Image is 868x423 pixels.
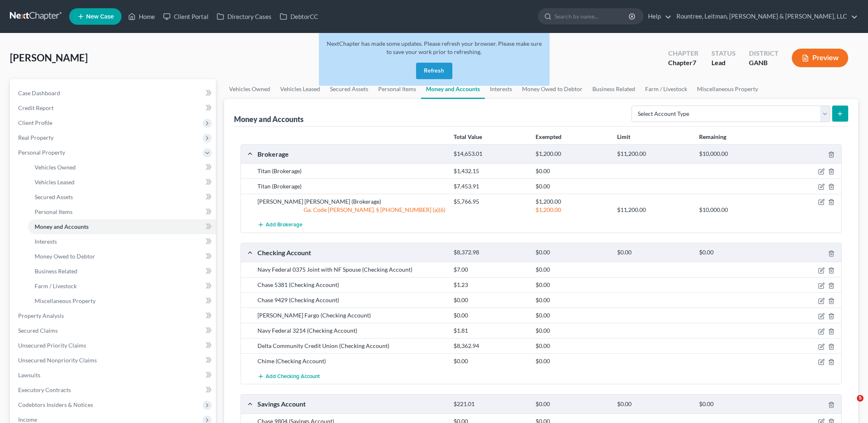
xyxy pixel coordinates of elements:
div: $0.00 [531,266,613,274]
span: Secured Assets [35,193,73,200]
div: Savings Account [253,399,449,408]
div: $0.00 [531,296,613,304]
div: $0.00 [695,400,777,408]
div: Money and Accounts [234,114,304,124]
div: Navy Federal 0375 Joint with NF Spouse (Checking Account) [253,266,449,274]
a: Vehicles Leased [28,175,216,190]
div: District [749,49,779,58]
span: Credit Report [18,104,54,111]
div: $0.00 [613,249,695,256]
span: Money Owed to Debtor [35,253,95,260]
div: $0.00 [531,357,613,365]
div: $1.23 [449,281,531,289]
span: Unsecured Nonpriority Claims [18,357,97,364]
a: Money Owed to Debtor [28,249,216,264]
span: [PERSON_NAME] [10,52,88,63]
a: Interests [28,234,216,249]
div: Status [711,49,736,58]
iframe: Intercom live chat [840,395,860,415]
div: Ga. Code [PERSON_NAME]. § [PHONE_NUMBER] (a)(6) [253,206,449,214]
span: Personal Property [18,149,65,156]
span: Add Brokerage [266,222,302,228]
span: Unsecured Priority Claims [18,342,86,349]
div: $1,200.00 [531,197,613,206]
a: Money Owed to Debtor [517,79,587,99]
div: $11,200.00 [613,150,695,158]
a: Money and Accounts [28,219,216,234]
a: Personal Items [28,204,216,219]
div: $7,453.91 [449,182,531,190]
a: Business Related [587,79,640,99]
span: Interests [35,238,57,245]
a: Vehicles Owned [28,160,216,175]
a: Client Portal [159,9,213,24]
span: Real Property [18,134,54,141]
strong: Limit [617,133,630,140]
span: Farm / Livestock [35,282,77,289]
span: Property Analysis [18,312,64,319]
span: Vehicles Owned [35,164,76,171]
a: Business Related [28,264,216,279]
span: Miscellaneous Property [35,297,96,304]
span: Executory Contracts [18,386,71,393]
div: $1,200.00 [531,206,613,214]
div: Chapter [668,58,698,68]
button: Add Checking Account [257,369,320,384]
span: Client Profile [18,119,52,126]
div: Delta Community Credit Union (Checking Account) [253,342,449,350]
a: Vehicles Leased [275,79,325,99]
div: $1,200.00 [531,150,613,158]
div: $0.00 [613,400,695,408]
div: $1,432.15 [449,167,531,175]
a: Secured Assets [28,190,216,204]
a: Farm / Livestock [640,79,692,99]
strong: Total Value [454,133,482,140]
div: Checking Account [253,248,449,257]
span: Secured Claims [18,327,58,334]
span: 7 [693,59,696,66]
span: Add Checking Account [266,373,320,380]
div: $0.00 [531,249,613,256]
span: Lawsuits [18,371,40,378]
span: Money and Accounts [35,223,89,230]
a: Home [124,9,159,24]
a: Miscellaneous Property [28,294,216,308]
a: Executory Contracts [12,383,216,397]
span: 5 [857,395,863,402]
div: $0.00 [531,311,613,320]
div: $0.00 [695,249,777,256]
div: [PERSON_NAME] [PERSON_NAME] (Brokerage) [253,197,449,206]
a: DebtorCC [276,9,322,24]
div: Titan (Brokerage) [253,167,449,175]
a: Unsecured Priority Claims [12,338,216,353]
a: Miscellaneous Property [692,79,763,99]
span: NextChapter has made some updates. Please refresh your browser. Please make sure to save your wor... [327,40,542,55]
div: $0.00 [449,357,531,365]
span: Codebtors Insiders & Notices [18,401,93,408]
div: Chase 9429 (Checking Account) [253,296,449,304]
span: Personal Items [35,208,73,215]
a: Secured Claims [12,323,216,338]
span: New Case [86,14,114,20]
div: $5,766.95 [449,197,531,206]
a: Case Dashboard [12,86,216,101]
div: $0.00 [531,342,613,350]
div: $0.00 [531,327,613,335]
span: Business Related [35,268,77,275]
div: $0.00 [531,400,613,408]
div: $0.00 [449,296,531,304]
button: Refresh [416,63,452,79]
button: Preview [792,49,848,67]
button: Add Brokerage [257,217,302,233]
a: Credit Report [12,101,216,115]
div: $10,000.00 [695,206,777,214]
div: Navy Federal 3214 (Checking Account) [253,327,449,335]
div: $8,362.94 [449,342,531,350]
div: GANB [749,58,779,68]
a: Rountree, Leitman, [PERSON_NAME] & [PERSON_NAME], LLC [672,9,858,24]
div: Lead [711,58,736,68]
div: [PERSON_NAME] Fargo (Checking Account) [253,311,449,320]
div: Brokerage [253,150,449,158]
span: Vehicles Leased [35,179,75,186]
div: $0.00 [449,311,531,320]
